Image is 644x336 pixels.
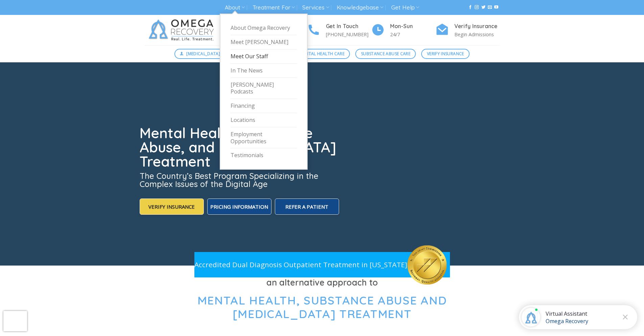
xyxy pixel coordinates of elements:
[481,5,485,10] a: Follow on Twitter
[468,5,472,10] a: Follow on Facebook
[145,276,500,289] h3: an alternative approach to
[231,113,297,127] a: Locations
[231,99,297,113] a: Financing
[488,5,492,10] a: Send us an email
[390,22,435,31] h4: Mon-Sun
[197,293,447,321] span: Mental Health, Substance Abuse and [MEDICAL_DATA] Treatment
[140,172,340,188] h3: The Country’s Best Program Specializing in the Complex Issues of the Digital Age
[421,49,470,59] a: Verify Insurance
[326,30,371,38] p: [PHONE_NUMBER]
[294,49,350,59] a: Mental Health Care
[231,49,297,64] a: Meet Our Staff
[300,50,344,57] span: Mental Health Care
[145,15,221,45] img: Omega Recovery
[231,78,297,99] a: [PERSON_NAME] Podcasts
[231,64,297,78] a: In The News
[140,126,340,169] h1: Mental Health, Substance Abuse, and [MEDICAL_DATA] Treatment
[231,21,297,35] a: About Omega Recovery
[435,22,500,39] a: Verify Insurance Begin Admissions
[253,1,295,14] a: Treatment For
[225,1,245,14] a: About
[427,50,464,57] span: Verify Insurance
[194,259,407,270] p: Accredited Dual Diagnosis Outpatient Treatment in [US_STATE]
[390,30,435,38] p: 24/7
[302,1,329,14] a: Services
[326,22,371,31] h4: Get In Touch
[355,49,416,59] a: Substance Abuse Care
[361,50,410,57] span: Substance Abuse Care
[307,22,371,39] a: Get In Touch [PHONE_NUMBER]
[174,49,226,59] a: [MEDICAL_DATA]
[475,5,479,10] a: Follow on Instagram
[454,22,500,31] h4: Verify Insurance
[186,50,220,57] span: [MEDICAL_DATA]
[494,5,498,10] a: Follow on YouTube
[391,1,419,14] a: Get Help
[454,30,500,38] p: Begin Admissions
[231,127,297,149] a: Employment Opportunities
[231,35,297,49] a: Meet [PERSON_NAME]
[231,148,297,162] a: Testimonials
[337,1,383,14] a: Knowledgebase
